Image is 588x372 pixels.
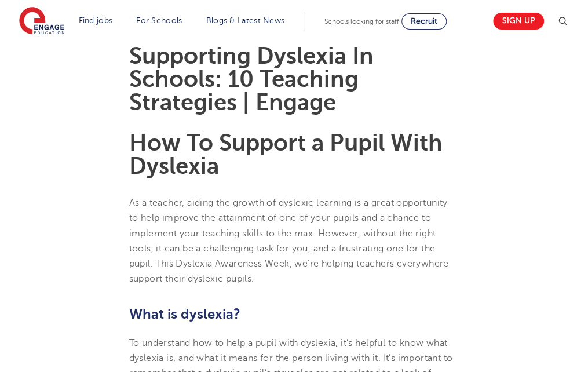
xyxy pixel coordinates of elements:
span: Schools looking for staff [324,17,399,25]
a: Recruit [401,13,447,30]
b: How To Support a Pupil With Dyslexia [129,130,443,179]
a: Find jobs [79,16,113,25]
span: As a teacher, aiding the growth of dyslexic learning is a great opportunity to help improve the a... [129,198,449,284]
h1: Supporting Dyslexia In Schools: 10 Teaching Strategies | Engage [129,45,459,114]
a: Blogs & Latest News [206,16,285,25]
span: Recruit [411,17,437,25]
a: For Schools [136,16,182,25]
img: Engage Education [19,7,64,36]
a: Sign up [493,13,544,30]
b: What is dyslexia? [129,306,240,322]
